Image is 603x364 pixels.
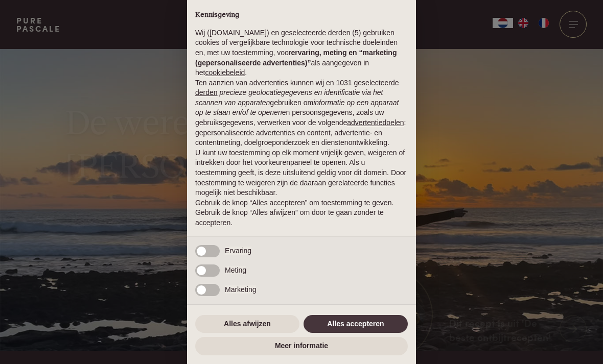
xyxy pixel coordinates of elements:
p: Wij ([DOMAIN_NAME]) en geselecteerde derden (5) gebruiken cookies of vergelijkbare technologie vo... [195,28,408,78]
button: derden [195,88,218,98]
p: U kunt uw toestemming op elk moment vrijelijk geven, weigeren of intrekken door het voorkeurenpan... [195,148,408,198]
button: advertentiedoelen [347,118,404,128]
span: Meting [225,266,246,274]
button: Meer informatie [195,337,408,355]
em: precieze geolocatiegegevens en identificatie via het scannen van apparaten [195,88,383,107]
span: Ervaring [225,247,251,255]
em: informatie op een apparaat op te slaan en/of te openen [195,99,399,117]
h2: Kennisgeving [195,11,408,20]
p: Ten aanzien van advertenties kunnen wij en 1031 geselecteerde gebruiken om en persoonsgegevens, z... [195,78,408,148]
p: Gebruik de knop “Alles accepteren” om toestemming te geven. Gebruik de knop “Alles afwijzen” om d... [195,198,408,228]
a: cookiebeleid [205,68,245,77]
strong: ervaring, meting en “marketing (gepersonaliseerde advertenties)” [195,48,397,67]
span: Marketing [225,285,256,294]
button: Alles afwijzen [195,315,299,333]
button: Alles accepteren [304,315,408,333]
